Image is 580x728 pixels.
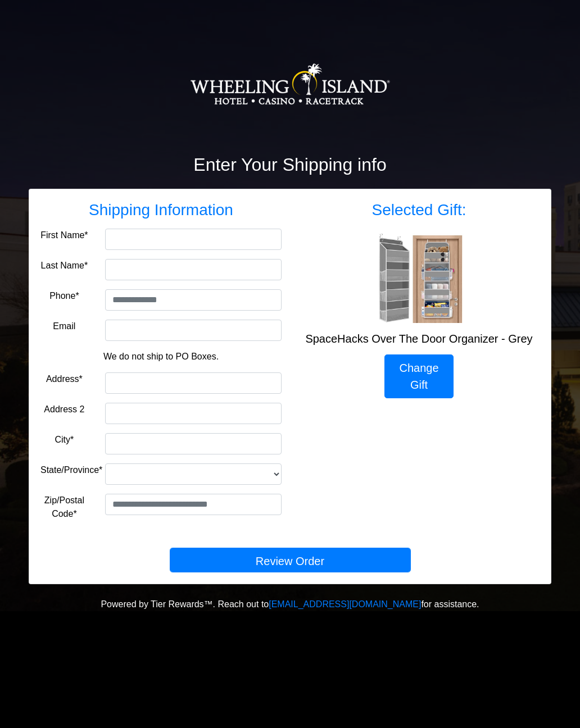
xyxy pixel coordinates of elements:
h3: Selected Gift: [298,201,540,220]
label: Last Name* [41,259,88,272]
label: Address 2 [44,403,84,416]
img: SpaceHacks Over The Door Organizer - Grey [374,233,464,323]
label: Zip/Postal Code* [40,494,88,521]
a: [EMAIL_ADDRESS][DOMAIN_NAME] [269,599,421,609]
label: First Name* [40,229,88,242]
button: Review Order [170,548,411,572]
label: Phone* [49,289,79,303]
label: Email [53,320,75,333]
span: Powered by Tier Rewards™. Reach out to for assistance. [101,599,479,609]
label: Address* [46,372,83,386]
label: City* [55,433,74,447]
label: State/Province* [40,463,102,477]
img: Logo [190,28,390,140]
h3: Shipping Information [40,201,282,220]
h2: Enter Your Shipping info [29,154,551,175]
a: Change Gift [384,354,454,398]
h5: SpaceHacks Over The Door Organizer - Grey [298,332,540,345]
p: We do not ship to PO Boxes. [49,350,273,363]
